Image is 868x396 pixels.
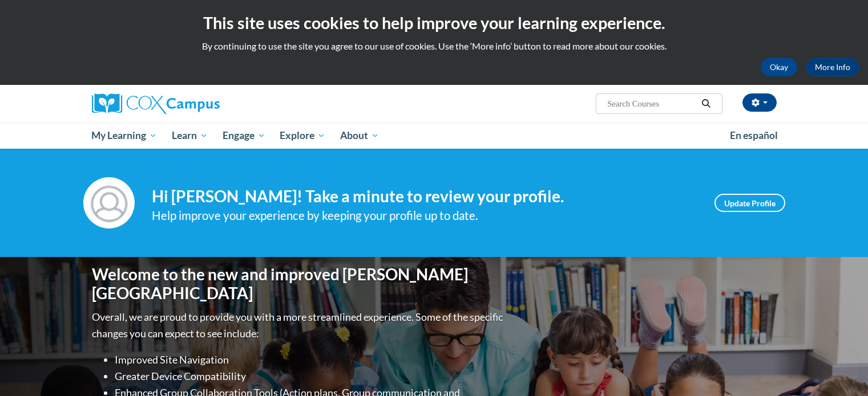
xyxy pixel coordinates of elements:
a: More Info [806,58,859,76]
img: Cox Campus [92,93,220,114]
li: Greater Device Compatibility [115,368,506,385]
a: Explore [272,123,333,149]
button: Okay [761,58,797,76]
span: My Learning [91,129,157,142]
p: Overall, we are proud to provide you with a more streamlined experience. Some of the specific cha... [92,309,506,342]
iframe: Button to launch messaging window [822,350,859,387]
a: Engage [215,123,273,149]
div: Help improve your experience by keeping your profile up to date. [152,206,697,225]
span: Engage [223,129,265,142]
a: About [333,123,386,149]
p: By continuing to use the site you agree to our use of cookies. Use the ‘More info’ button to read... [9,40,859,52]
h2: This site uses cookies to help improve your learning experience. [9,11,859,34]
img: Profile Image [83,177,135,228]
a: Learn [164,123,215,149]
button: Search [697,97,714,111]
h1: Welcome to the new and improved [PERSON_NAME][GEOGRAPHIC_DATA] [92,265,506,303]
a: Update Profile [714,194,785,212]
div: Main menu [75,123,794,149]
button: Account Settings [742,93,777,112]
span: Explore [280,129,325,142]
a: My Learning [84,123,165,149]
span: Learn [172,129,208,142]
input: Search Courses [606,97,697,111]
a: En español [722,124,785,148]
span: About [340,129,379,142]
span: En español [730,129,778,141]
a: Cox Campus [92,93,309,114]
li: Improved Site Navigation [115,352,506,368]
h4: Hi [PERSON_NAME]! Take a minute to review your profile. [152,187,697,206]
